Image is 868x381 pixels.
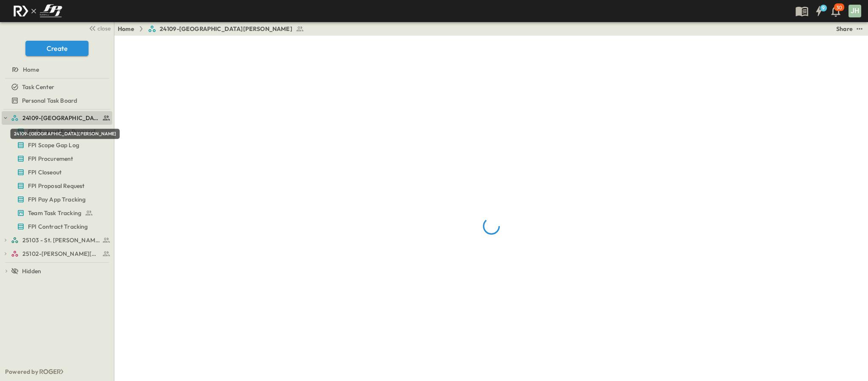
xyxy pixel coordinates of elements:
[10,2,65,20] img: c8d7d1ed905e502e8f77bf7063faec64e13b34fdb1f2bdd94b0e311fc34f8000.png
[848,4,862,18] button: JH
[2,81,111,93] a: Task Center
[2,95,111,106] a: Personal Task Board
[2,221,111,233] a: FPI Contract Tracking
[2,165,112,179] div: FPI Closeouttest
[11,234,111,246] a: 25103 - St. [PERSON_NAME] Phase 2
[822,5,825,11] h6: 9
[2,139,111,151] a: FPI Scope Gap Log
[2,111,112,125] div: 24109-St. Teresa of Calcutta Parish Halltest
[2,94,112,107] div: Personal Task Boardtest
[836,4,842,11] p: 30
[28,141,79,149] span: FPI Scope Gap Log
[22,83,54,91] span: Task Center
[2,138,112,152] div: FPI Scope Gap Logtest
[28,182,84,190] span: FPI Proposal Request
[28,195,86,204] span: FPI Pay App Tracking
[11,112,111,124] a: 24109-St. Teresa of Calcutta Parish Hall
[11,248,111,260] a: 25102-Christ The Redeemer Anglican Church
[148,25,304,33] a: 24109-[GEOGRAPHIC_DATA][PERSON_NAME]
[28,154,73,163] span: FPI Procurement
[2,206,112,220] div: Team Task Trackingtest
[22,114,100,122] span: 24109-St. Teresa of Calcutta Parish Hall
[22,249,100,258] span: 25102-Christ The Redeemer Anglican Church
[118,25,309,33] nav: breadcrumbs
[2,193,112,206] div: FPI Pay App Trackingtest
[28,222,88,231] span: FPI Contract Tracking
[22,96,77,105] span: Personal Task Board
[810,3,827,19] button: 9
[2,207,111,219] a: Team Task Tracking
[28,168,61,176] span: FPI Closeout
[836,25,853,33] div: Share
[2,153,111,165] a: FPI Procurement
[22,267,41,275] span: Hidden
[2,126,111,137] a: FPI Request For Proposal
[2,166,111,178] a: FPI Closeout
[11,129,120,139] div: 24109-[GEOGRAPHIC_DATA][PERSON_NAME]
[118,25,134,33] a: Home
[25,41,89,56] button: Create
[2,179,112,193] div: FPI Proposal Requesttest
[2,152,112,165] div: FPI Procurementtest
[2,233,112,247] div: 25103 - St. [PERSON_NAME] Phase 2test
[160,25,292,33] span: 24109-[GEOGRAPHIC_DATA][PERSON_NAME]
[2,64,111,76] a: Home
[23,65,39,74] span: Home
[85,22,112,34] button: close
[2,180,111,192] a: FPI Proposal Request
[854,24,865,34] button: test
[28,209,81,217] span: Team Task Tracking
[2,193,111,205] a: FPI Pay App Tracking
[2,220,112,233] div: FPI Contract Trackingtest
[2,247,112,261] div: 25102-Christ The Redeemer Anglican Churchtest
[22,236,100,244] span: 25103 - St. [PERSON_NAME] Phase 2
[849,5,861,17] div: JH
[97,24,111,33] span: close
[2,125,112,138] div: FPI Request For Proposaltest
